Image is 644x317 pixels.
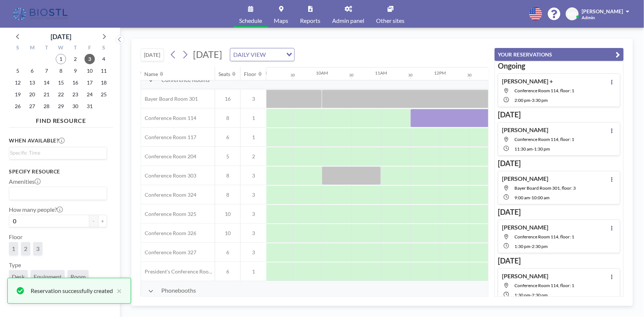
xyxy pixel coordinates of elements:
h3: Ongoing [498,61,620,70]
span: 10 [215,211,240,217]
span: Monday, October 6, 2025 [27,66,37,76]
div: 12PM [434,70,446,76]
span: Tuesday, October 28, 2025 [41,101,52,111]
img: organization-logo [12,7,70,21]
label: Floor [9,233,23,241]
span: 8 [215,192,240,198]
div: 30 [468,73,472,77]
span: Monday, October 27, 2025 [27,101,37,111]
span: Saturday, October 18, 2025 [99,77,109,88]
div: Reservation successfully created [31,286,113,295]
span: MH [568,11,577,17]
span: 3 [36,245,39,252]
div: 10AM [316,70,328,76]
span: Saturday, October 4, 2025 [99,54,109,64]
span: 11:30 AM [514,146,533,152]
span: Maps [274,18,289,24]
span: 10:00 AM [531,195,550,200]
input: Search for option [10,189,103,198]
h3: [DATE] [498,159,620,168]
span: Bayer Board Room 301, floor: 3 [514,185,576,191]
h4: [PERSON_NAME] [502,272,548,280]
span: Wednesday, October 29, 2025 [56,101,66,111]
span: 3 [241,192,266,198]
h3: [DATE] [498,256,620,265]
span: 1:30 PM [514,292,530,298]
span: 5 [215,153,240,160]
span: Wednesday, October 1, 2025 [56,54,66,64]
div: Search for option [9,147,107,158]
span: President's Conference Room - 109 [141,268,215,275]
span: Conference Room 114, floor: 1 [514,283,574,288]
h4: [PERSON_NAME] + [502,77,553,85]
span: Other sites [376,18,405,24]
span: Thursday, October 9, 2025 [70,66,80,76]
span: Bayer Board Room 301 [141,96,198,102]
h4: FIND RESOURCE [9,114,113,124]
div: S [11,44,25,53]
span: 1 [12,245,15,252]
span: Admin panel [333,18,365,24]
span: Conference Room 327 [141,249,196,256]
span: 3 [241,172,266,179]
span: Wednesday, October 8, 2025 [56,66,66,76]
span: 8 [215,115,240,121]
span: Conference Room 326 [141,230,196,237]
div: Search for option [230,48,294,61]
label: How many people? [9,206,63,213]
span: Wednesday, October 15, 2025 [56,77,66,88]
span: Reports [300,18,321,24]
span: Room [70,273,86,280]
span: Phonebooths [161,287,196,294]
span: 16 [215,96,240,102]
div: Search for option [9,187,107,200]
span: Wednesday, October 22, 2025 [56,89,66,100]
span: 3:30 PM [532,97,548,103]
span: Conference Room 324 [141,192,196,198]
span: Equipment [34,273,62,280]
span: Conference Room 204 [141,153,196,160]
span: Sunday, October 26, 2025 [13,101,23,111]
h3: Specify resource [9,168,107,175]
div: 30 [409,73,413,77]
span: Desk [12,273,25,280]
span: - [533,146,534,152]
h4: [PERSON_NAME] [502,175,548,182]
div: Floor [244,71,257,77]
div: Name [145,71,158,77]
span: Conference Room 117 [141,134,196,141]
span: Sunday, October 12, 2025 [13,77,23,88]
button: close [113,286,122,295]
span: 8 [215,172,240,179]
span: 1 [241,268,266,275]
span: 6 [215,268,240,275]
span: Friday, October 17, 2025 [85,77,95,88]
div: F [82,44,97,53]
span: Thursday, October 30, 2025 [70,101,80,111]
span: 3 [241,249,266,256]
button: - [89,215,98,227]
span: Thursday, October 2, 2025 [70,54,80,64]
div: [DATE] [51,31,71,42]
span: 6 [215,249,240,256]
span: 3 [241,96,266,102]
h4: [PERSON_NAME] [502,224,548,231]
span: Saturday, October 11, 2025 [99,66,109,76]
div: Seats [219,71,231,77]
h4: [PERSON_NAME] [502,126,548,134]
span: Friday, October 3, 2025 [85,54,95,64]
span: Conference Room 114, floor: 1 [514,234,574,240]
input: Search for option [268,50,282,59]
button: YOUR RESERVATIONS [495,48,624,61]
span: Conference Room 325 [141,211,196,217]
span: DAILY VIEW [232,50,267,59]
div: T [39,44,54,53]
span: Conference Room 303 [141,172,196,179]
span: Friday, October 24, 2025 [85,89,95,100]
div: M [25,44,39,53]
span: Admin [582,15,595,20]
span: - [530,244,532,249]
span: 9:00 AM [514,195,530,200]
span: Tuesday, October 7, 2025 [41,66,52,76]
span: 1 [241,134,266,141]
